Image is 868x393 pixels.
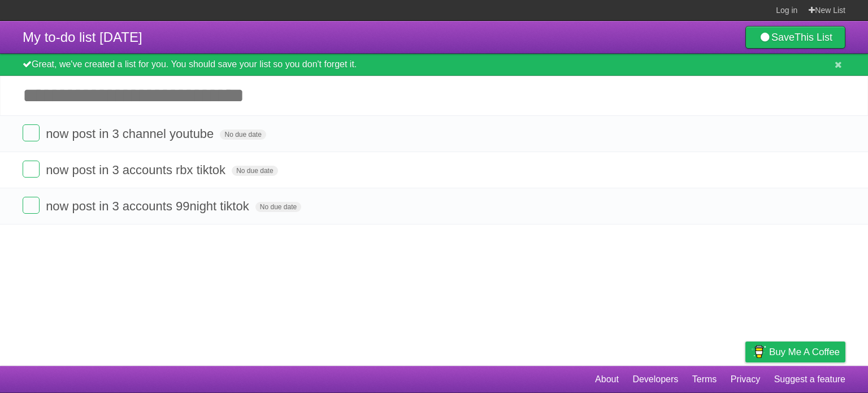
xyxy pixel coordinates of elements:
a: Buy me a coffee [745,342,845,362]
a: Terms [692,369,717,390]
span: No due date [255,202,301,212]
label: Done [23,161,40,178]
a: Privacy [731,369,760,390]
span: No due date [220,129,266,140]
a: About [595,369,619,390]
span: now post in 3 channel youtube [46,127,216,141]
span: Buy me a coffee [769,342,840,362]
a: Developers [632,369,678,390]
span: My to-do list [DATE] [23,29,142,45]
label: Done [23,197,40,214]
a: SaveThis List [745,26,845,49]
span: now post in 3 accounts rbx tiktok [46,163,228,177]
span: now post in 3 accounts 99night tiktok [46,199,252,213]
b: This List [795,32,832,43]
img: Buy me a coffee [751,342,766,361]
span: No due date [232,166,277,176]
a: Suggest a feature [774,369,845,390]
label: Done [23,124,40,141]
